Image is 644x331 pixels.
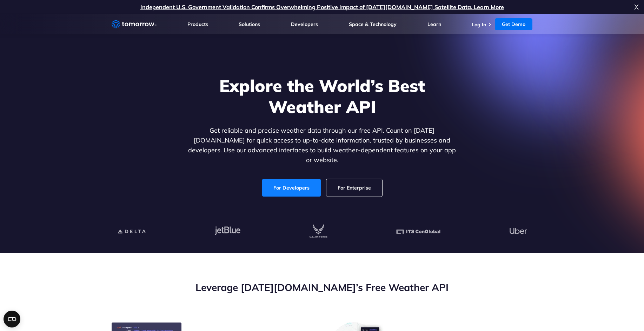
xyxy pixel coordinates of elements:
p: Get reliable and precise weather data through our free API. Count on [DATE][DOMAIN_NAME] for quic... [187,126,458,165]
a: Home link [112,19,157,29]
a: Learn [427,21,441,27]
a: Solutions [239,21,260,27]
h1: Explore the World’s Best Weather API [187,75,458,117]
a: Developers [291,21,318,27]
a: Get Demo [495,18,532,30]
a: Space & Technology [349,21,397,27]
a: Independent U.S. Government Validation Confirms Overwhelming Positive Impact of [DATE][DOMAIN_NAM... [140,4,504,11]
a: Products [187,21,208,27]
button: Open CMP widget [4,311,20,327]
h2: Leverage [DATE][DOMAIN_NAME]’s Free Weather API [112,281,533,294]
a: Log In [472,21,486,28]
a: For Enterprise [326,179,382,197]
a: For Developers [262,179,321,197]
